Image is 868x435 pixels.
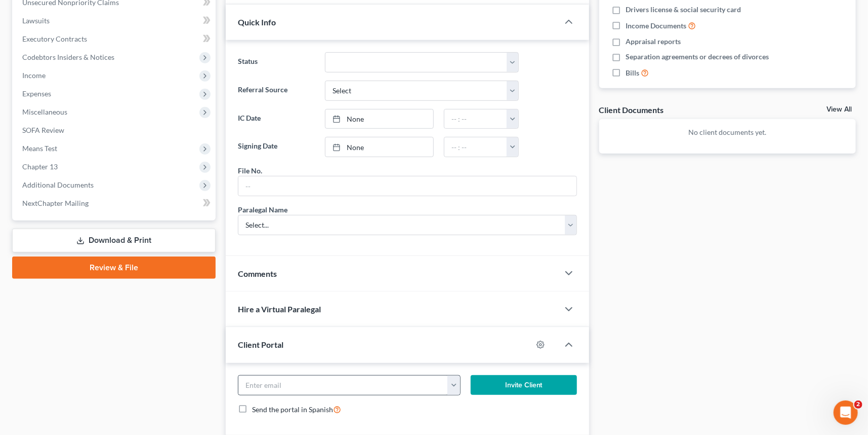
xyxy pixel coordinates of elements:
[599,104,664,115] div: Client Documents
[238,176,576,196] input: --
[626,52,769,62] span: Separation agreements or decrees of divorces
[238,304,321,314] span: Hire a Virtual Paralegal
[22,34,87,43] span: Executory Contracts
[834,401,858,425] iframe: Intercom live chat
[12,257,216,279] a: Review & File
[826,106,852,113] a: View All
[238,340,283,349] span: Client Portal
[238,17,276,27] span: Quick Info
[252,405,333,414] span: Send the portal in Spanish
[22,107,67,116] span: Miscellaneous
[22,199,89,207] span: NextChapter Mailing
[233,81,320,101] label: Referral Source
[14,12,216,30] a: Lawsuits
[626,68,639,78] span: Bills
[14,121,216,139] a: SOFA Review
[471,375,577,395] button: Invite Client
[233,137,320,157] label: Signing Date
[626,37,681,47] span: Appraisal reports
[22,162,58,171] span: Chapter 13
[22,53,114,61] span: Codebtors Insiders & Notices
[22,89,51,98] span: Expenses
[854,401,862,409] span: 2
[22,71,46,80] span: Income
[325,137,433,157] a: None
[238,269,277,278] span: Comments
[626,21,686,31] span: Income Documents
[14,30,216,48] a: Executory Contracts
[238,204,287,215] div: Paralegal Name
[22,126,64,134] span: SOFA Review
[233,109,320,129] label: IC Date
[626,5,741,15] span: Drivers license & social security card
[325,110,433,129] a: None
[444,137,507,157] input: -- : --
[14,194,216,212] a: NextChapter Mailing
[238,165,262,176] div: File No.
[607,127,848,137] p: No client documents yet.
[12,229,216,252] a: Download & Print
[444,110,507,129] input: -- : --
[22,144,57,153] span: Means Test
[233,52,320,72] label: Status
[22,180,94,189] span: Additional Documents
[22,16,50,25] span: Lawsuits
[238,376,448,395] input: Enter email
